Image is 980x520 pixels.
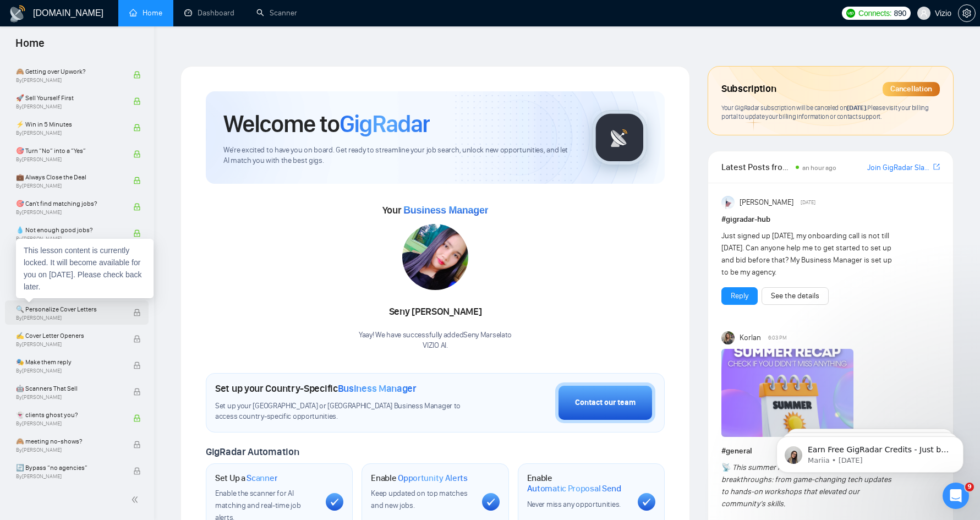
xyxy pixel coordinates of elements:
[16,198,122,209] span: 🎯 Can't find matching jobs?
[16,447,122,453] span: By [PERSON_NAME]
[16,383,122,394] span: 🤖 Scanners That Sell
[129,8,162,18] a: homeHome
[16,77,122,84] span: By [PERSON_NAME]
[133,335,141,343] span: lock
[555,382,655,423] button: Contact our team
[721,463,731,472] span: 📡
[133,362,141,369] span: lock
[16,103,122,110] span: By [PERSON_NAME]
[762,287,829,305] button: See the details
[847,103,867,112] span: [DATE] .
[16,225,122,236] span: 💧 Not enough good jobs?
[721,349,853,437] img: F09CV3P1UE7-Summer%20recap.png
[802,164,836,172] span: an hour ago
[16,462,122,473] span: 🔄 Bypass “no agencies”
[16,368,122,374] span: By [PERSON_NAME]
[340,109,430,139] span: GigRadar
[721,445,940,457] h1: # general
[133,229,141,237] span: lock
[943,483,969,509] iframe: Intercom live chat
[16,473,122,480] span: By [PERSON_NAME]
[133,150,141,158] span: lock
[223,145,574,166] span: We're excited to have you on board. Get ready to streamline your job search, unlock new opportuni...
[371,473,468,484] h1: Enable
[721,463,891,508] em: This summer has been packed with breakthroughs: from game-changing tech updates to hands-on works...
[359,341,512,351] p: VIZIO AI .
[256,8,297,18] a: searchScanner
[16,239,154,298] div: This lesson content is currently locked. It will become available for you on [DATE]. Please check...
[883,82,940,96] div: Cancellation
[721,103,929,121] span: Your GigRadar subscription will be canceled Please visit your billing portal to update your billi...
[133,71,141,79] span: lock
[721,287,758,305] button: Reply
[398,473,468,484] span: Opportunity Alerts
[133,467,141,475] span: lock
[371,489,467,510] span: Keep updated on top matches and new jobs.
[721,230,896,278] div: Just signed up [DATE], my onboarding call is not till [DATE]. Can anyone help me to get started t...
[133,414,141,422] span: lock
[215,473,277,484] h1: Set Up a
[16,66,122,77] span: 🙈 Getting over Upwork?
[16,130,122,136] span: By [PERSON_NAME]
[771,290,819,302] a: See the details
[131,494,142,505] span: double-left
[133,97,141,105] span: lock
[721,80,776,98] span: Subscription
[402,224,468,290] img: 1698919173900-IMG-20231024-WA0027.jpg
[721,160,792,174] span: Latest Posts from the GigRadar Community
[133,388,141,396] span: lock
[801,198,815,207] span: [DATE]
[16,145,122,156] span: 🎯 Turn “No” into a “Yes”
[16,330,122,341] span: ✍️ Cover Letter Openers
[933,162,940,172] a: export
[721,331,735,344] img: Korlan
[858,7,891,19] span: Connects:
[133,203,141,211] span: lock
[16,357,122,368] span: 🎭 Make them reply
[527,500,621,509] span: Never miss any opportunities.
[16,341,122,348] span: By [PERSON_NAME]
[16,436,122,447] span: 🙈 meeting no-shows?
[215,401,479,422] span: Set up your [GEOGRAPHIC_DATA] or [GEOGRAPHIC_DATA] Business Manager to access country-specific op...
[958,9,976,18] a: setting
[9,5,26,23] img: logo
[527,473,629,494] h1: Enable
[215,382,417,395] h1: Set up your Country-Specific
[959,9,975,18] span: setting
[839,103,867,112] span: on
[16,119,122,130] span: ⚡ Win in 5 Minutes
[16,409,122,420] span: 👻 clients ghost you?
[16,315,122,321] span: By [PERSON_NAME]
[760,413,980,490] iframe: Intercom notifications message
[740,196,793,209] span: [PERSON_NAME]
[16,304,122,315] span: 🔍 Personalize Cover Letters
[403,205,488,216] span: Business Manager
[575,397,636,409] div: Contact our team
[16,420,122,427] span: By [PERSON_NAME]
[223,109,430,139] h1: Welcome to
[740,332,761,344] span: Korlan
[206,446,299,458] span: GigRadar Automation
[933,162,940,171] span: export
[527,483,621,494] span: Automatic Proposal Send
[16,172,122,183] span: 💼 Always Close the Deal
[247,473,277,484] span: Scanner
[184,8,234,18] a: dashboardDashboard
[16,236,122,242] span: By [PERSON_NAME]
[359,303,512,321] div: Seny [PERSON_NAME]
[958,4,976,22] button: setting
[16,183,122,189] span: By [PERSON_NAME]
[133,441,141,448] span: lock
[920,9,928,17] span: user
[133,177,141,184] span: lock
[16,156,122,163] span: By [PERSON_NAME]
[592,110,647,165] img: gigradar-logo.png
[359,330,512,351] div: Yaay! We have successfully added Seny Marsela to
[338,382,417,395] span: Business Manager
[133,309,141,316] span: lock
[965,483,974,491] span: 9
[721,196,735,209] img: Anisuzzaman Khan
